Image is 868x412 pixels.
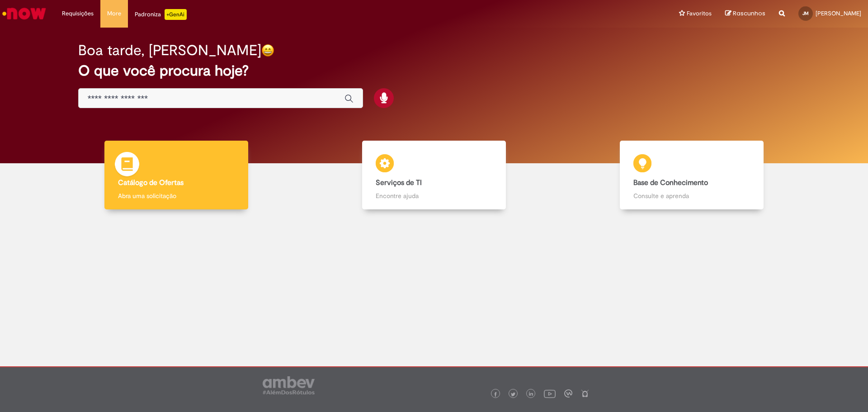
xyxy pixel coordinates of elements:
img: logo_footer_naosei.png [581,389,589,398]
p: +GenAi [165,9,187,20]
a: Base de Conhecimento Consulte e aprenda [563,141,821,210]
div: Padroniza [135,9,187,20]
span: Rascunhos [733,9,765,18]
span: Requisições [62,9,94,18]
a: Catálogo de Ofertas Abra uma solicitação [47,141,305,210]
img: logo_footer_facebook.png [493,392,498,397]
img: logo_footer_youtube.png [544,388,556,399]
img: logo_footer_workplace.png [564,389,572,398]
b: Catálogo de Ofertas [118,178,184,187]
p: Abra uma solicitação [118,191,235,200]
p: Consulte e aprenda [633,191,750,200]
a: Serviços de TI Encontre ajuda [305,141,563,210]
h2: O que você procura hoje? [78,63,790,79]
b: Base de Conhecimento [633,178,708,187]
a: Rascunhos [725,9,765,18]
img: logo_footer_ambev_rotulo_gray.png [263,376,315,394]
h2: Boa tarde, [PERSON_NAME] [78,43,261,58]
span: [PERSON_NAME] [816,9,861,17]
span: Favoritos [687,9,712,18]
span: More [107,9,121,18]
span: JM [802,10,809,16]
img: logo_footer_twitter.png [511,392,515,397]
b: Serviços de TI [376,178,422,187]
img: happy-face.png [261,44,274,57]
img: logo_footer_linkedin.png [529,392,533,397]
p: Encontre ajuda [376,191,493,200]
img: ServiceNow [1,5,47,23]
